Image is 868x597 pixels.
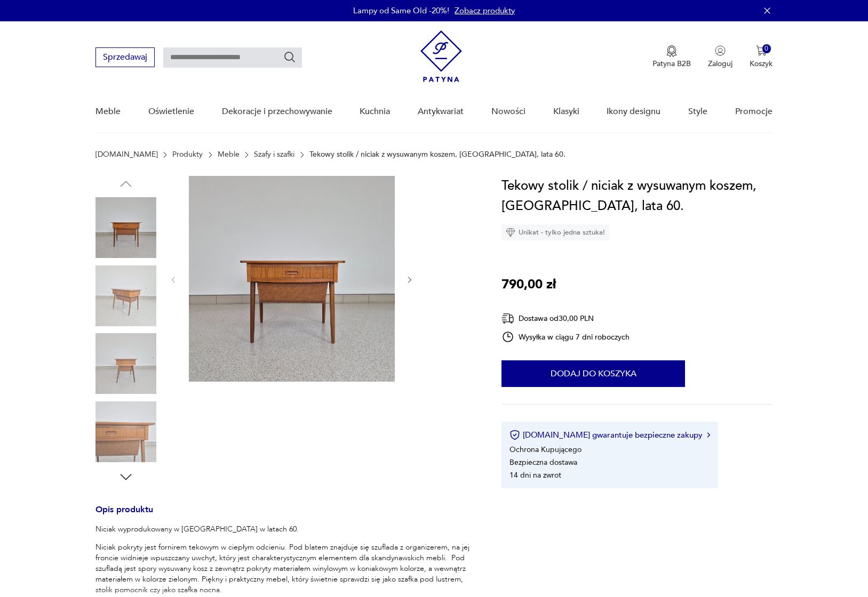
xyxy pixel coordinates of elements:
[509,430,710,440] button: [DOMAIN_NAME] gwarantuje bezpieczne zakupy
[420,30,462,82] img: Patyna - sklep z meblami i dekoracjami vintage
[506,228,515,237] img: Ikona diamentu
[501,330,630,343] div: Wysyłka w ciągu 7 dni roboczych
[95,401,156,462] img: Zdjęcie produktu Tekowy stolik / niciak z wysuwanym koszem, Norwegia, lata 60.
[735,91,773,132] a: Promocje
[95,91,121,132] a: Meble
[509,470,561,480] li: 14 dni na zwrot
[501,312,630,325] div: Dostawa od 30,00 PLN
[762,44,771,53] div: 0
[309,150,566,159] p: Tekowy stolik / niciak z wysuwanym koszem, [GEOGRAPHIC_DATA], lata 60.
[95,197,156,258] img: Zdjęcie produktu Tekowy stolik / niciak z wysuwanym koszem, Norwegia, lata 60.
[95,524,476,535] p: Niciak wyprodukowany w [GEOGRAPHIC_DATA] w latach 60.
[254,150,294,159] a: Szafy i szafki
[95,265,156,326] img: Zdjęcie produktu Tekowy stolik / niciak z wysuwanym koszem, Norwegia, lata 60.
[501,360,685,387] button: Dodaj do koszyka
[95,542,476,595] p: Niciak pokryty jest fornirem tekowym w ciepłym odcieniu. Pod blatem znajduje się szuflada z organ...
[715,45,726,56] img: Ikonka użytkownika
[501,224,609,240] div: Unikat - tylko jedna sztuka!
[501,312,514,325] img: Ikona dostawy
[172,150,203,159] a: Produkty
[360,91,390,132] a: Kuchnia
[756,45,767,56] img: Ikona koszyka
[455,5,515,16] a: Zobacz produkty
[95,54,155,62] a: Sprzedawaj
[652,59,691,69] p: Patyna B2B
[750,45,773,69] button: 0Koszyk
[652,45,691,69] button: Patyna B2B
[148,91,194,132] a: Oświetlenie
[708,45,732,69] button: Zaloguj
[666,45,677,57] img: Ikona medalu
[509,445,582,455] li: Ochrona Kupującego
[222,91,332,132] a: Dekoracje i przechowywanie
[95,506,476,524] h3: Opis produktu
[353,5,449,16] p: Lampy od Same Old -20%!
[708,59,732,69] p: Zaloguj
[501,275,556,295] p: 790,00 zł
[509,430,520,440] img: Ikona certyfikatu
[218,150,240,159] a: Meble
[509,457,577,467] li: Bezpieczna dostawa
[95,150,158,159] a: [DOMAIN_NAME]
[750,59,773,69] p: Koszyk
[688,91,707,132] a: Style
[652,45,691,69] a: Ikona medaluPatyna B2B
[501,176,773,216] h1: Tekowy stolik / niciak z wysuwanym koszem, [GEOGRAPHIC_DATA], lata 60.
[418,91,464,132] a: Antykwariat
[95,333,156,394] img: Zdjęcie produktu Tekowy stolik / niciak z wysuwanym koszem, Norwegia, lata 60.
[553,91,579,132] a: Klasyki
[283,51,296,63] button: Szukaj
[707,432,710,438] img: Ikona strzałki w prawo
[189,176,395,382] img: Zdjęcie produktu Tekowy stolik / niciak z wysuwanym koszem, Norwegia, lata 60.
[95,47,155,67] button: Sprzedawaj
[607,91,660,132] a: Ikony designu
[491,91,525,132] a: Nowości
